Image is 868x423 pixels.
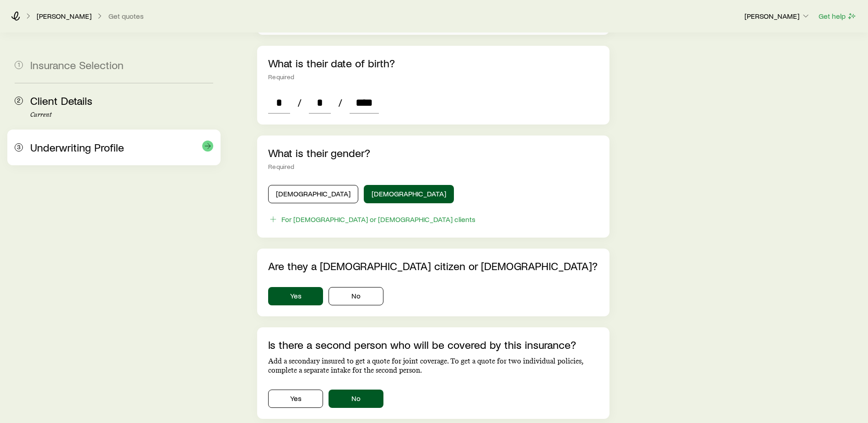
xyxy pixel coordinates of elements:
[268,214,476,225] button: For [DEMOGRAPHIC_DATA] or [DEMOGRAPHIC_DATA] clients
[30,141,124,154] span: Underwriting Profile
[268,287,323,305] button: Yes
[108,12,144,21] button: Get quotes
[281,215,475,224] div: For [DEMOGRAPHIC_DATA] or [DEMOGRAPHIC_DATA] clients
[294,96,305,109] span: /
[818,11,857,22] button: Get help
[268,73,598,81] div: Required
[744,11,810,21] p: [PERSON_NAME]
[30,94,92,107] span: Client Details
[334,96,346,109] span: /
[329,287,383,305] button: No
[268,146,598,159] p: What is their gender?
[744,11,811,22] button: [PERSON_NAME]
[268,163,598,170] div: Required
[30,111,213,119] p: Current
[30,58,124,71] span: Insurance Selection
[268,260,598,272] p: Are they a [DEMOGRAPHIC_DATA] citizen or [DEMOGRAPHIC_DATA]?
[268,390,323,408] button: Yes
[268,338,598,351] p: Is there a second person who will be covered by this insurance?
[15,97,23,105] span: 2
[15,61,23,69] span: 1
[37,11,92,21] p: [PERSON_NAME]
[364,185,454,203] button: [DEMOGRAPHIC_DATA]
[329,390,383,408] button: No
[268,57,598,70] p: What is their date of birth?
[268,357,598,375] p: Add a secondary insured to get a quote for joint coverage. To get a quote for two individual poli...
[15,143,23,152] span: 3
[268,185,358,203] button: [DEMOGRAPHIC_DATA]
